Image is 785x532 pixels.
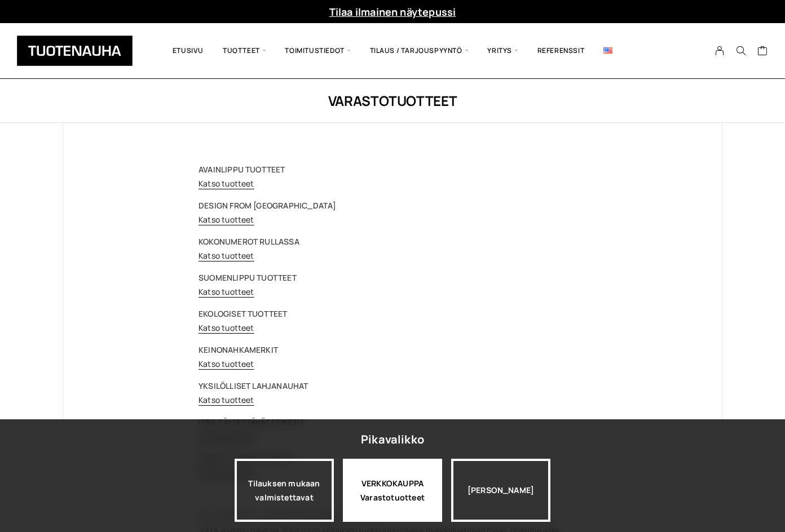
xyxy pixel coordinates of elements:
[528,32,594,70] a: Referenssit
[199,322,254,333] a: Katso tuotteet
[199,236,299,247] strong: KOKONUMEROT RULLASSA
[213,32,275,70] span: Tuotteet
[343,459,442,522] a: VERKKOKAUPPAVarastotuotteet
[163,32,213,70] a: Etusivu
[478,32,527,70] span: Yritys
[709,46,731,56] a: My Account
[329,5,456,19] a: Tilaa ilmainen näytepussi
[199,250,254,261] a: Katso tuotteet
[199,394,254,405] a: Katso tuotteet
[275,32,360,70] span: Toimitustiedot
[235,459,334,522] a: Tilauksen mukaan valmistettavat
[730,46,752,56] button: Search
[343,459,442,522] div: VERKKOKAUPPA Varastotuotteet
[360,32,478,70] span: Tilaus / Tarjouspyyntö
[199,308,288,319] strong: EKOLOGISET TUOTTEET
[199,178,254,189] a: Katso tuotteet
[451,459,550,522] div: [PERSON_NAME]
[199,164,285,175] strong: AVAINLIPPU TUOTTEET
[361,429,424,450] div: Pikavalikko
[199,358,254,369] a: Katso tuotteet
[63,91,722,110] h1: Varastotuotteet
[199,416,305,427] strong: ITSE-TÄYTETTÄVÄT ETIKETIT
[199,286,254,297] a: Katso tuotteet
[199,344,278,355] strong: KEINONAHKAMERKIT
[757,45,768,59] a: Cart
[199,272,297,283] strong: SUOMENLIPPU TUOTTEET
[199,200,336,211] strong: DESIGN FROM [GEOGRAPHIC_DATA]
[17,36,133,66] img: Tuotenauha Oy
[199,214,254,225] a: Katso tuotteet
[199,380,308,391] strong: YKSILÖLLISET LAHJANAUHAT
[603,47,612,54] img: English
